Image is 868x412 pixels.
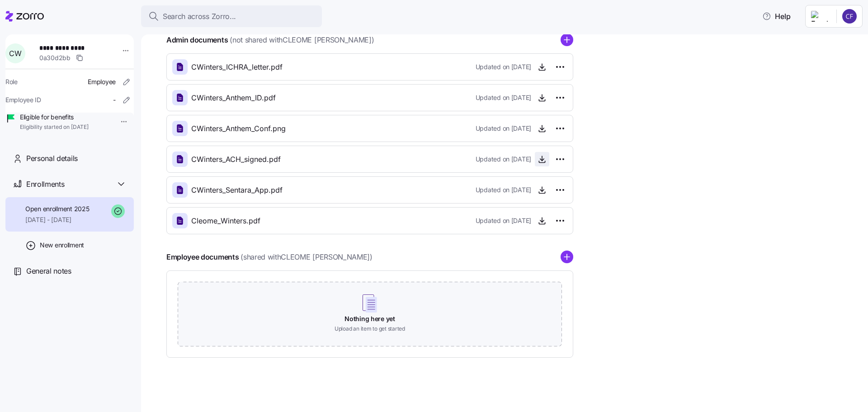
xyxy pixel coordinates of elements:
span: [DATE] - [DATE] [25,215,89,224]
span: CWinters_ICHRA_letter.pdf [191,62,283,73]
span: C W [9,50,21,57]
svg: add icon [561,33,573,46]
span: General notes [26,265,71,277]
span: Updated on [DATE] [476,62,531,71]
span: Employee [88,77,116,86]
span: Updated on [DATE] [476,93,531,102]
span: 0a30d2bb [39,53,71,62]
span: New enrollment [40,241,84,250]
span: Updated on [DATE] [476,185,531,194]
span: Updated on [DATE] [476,216,531,225]
span: Search across Zorro... [163,11,236,22]
span: Enrollments [26,179,64,190]
span: Role [5,77,18,86]
span: Eligibility started on [DATE] [20,123,89,131]
h4: Employee documents [166,252,239,262]
span: Open enrollment 2025 [25,204,89,213]
span: (shared with CLEOME [PERSON_NAME] ) [241,251,372,263]
img: Employer logo [811,11,829,22]
span: Cleome_Winters.pdf [191,215,260,227]
span: (not shared with CLEOME [PERSON_NAME] ) [230,34,374,46]
button: Search across Zorro... [141,5,322,27]
span: CWinters_Anthem_ID.pdf [191,92,276,104]
svg: add icon [561,251,573,263]
span: Employee ID [5,95,41,104]
span: Personal details [26,153,78,164]
span: Updated on [DATE] [476,124,531,133]
span: CWinters_ACH_signed.pdf [191,154,281,165]
span: - [113,95,116,104]
span: CWinters_Anthem_Conf.png [191,123,286,134]
button: Help [755,7,798,25]
span: CWinters_Sentara_App.pdf [191,185,283,196]
span: Updated on [DATE] [476,155,531,164]
span: Help [762,11,791,22]
span: Eligible for benefits [20,113,89,122]
img: 7d4a9558da78dc7654dde66b79f71a2e [842,9,857,24]
h4: Admin documents [166,35,228,45]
